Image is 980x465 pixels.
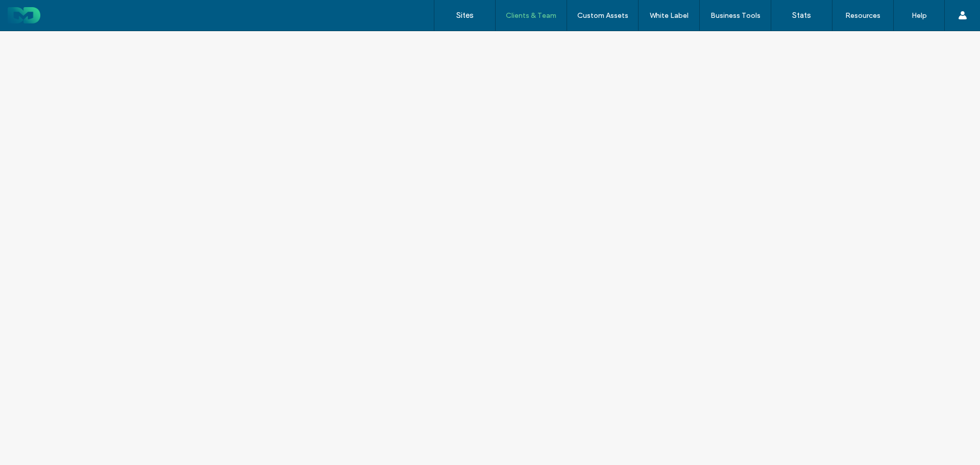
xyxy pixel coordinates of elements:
label: Resources [845,11,880,20]
label: Business Tools [710,11,761,20]
label: Stats [792,11,811,20]
label: White Label [650,11,689,20]
label: Help [912,11,927,20]
label: Custom Assets [577,11,628,20]
label: Sites [456,11,474,20]
label: Clients & Team [506,11,556,20]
